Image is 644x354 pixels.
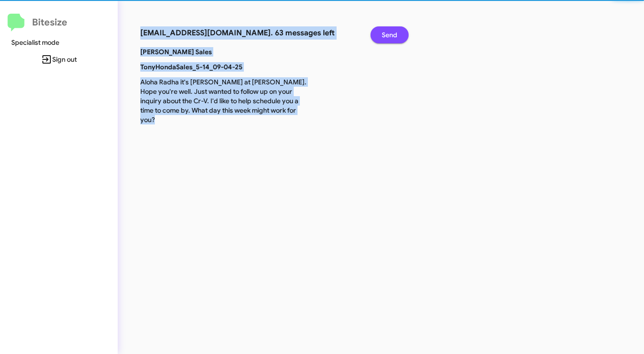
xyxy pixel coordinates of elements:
[140,48,212,56] b: [PERSON_NAME] Sales
[140,63,242,71] b: TonyHondaSales_5-14_09-04-25
[370,26,409,43] button: Send
[8,14,67,32] a: Bitesize
[8,51,110,68] span: Sign out
[133,77,317,124] p: Aloha Radha it's [PERSON_NAME] at [PERSON_NAME]. Hope you're well. Just wanted to follow up on yo...
[140,26,356,40] h3: [EMAIL_ADDRESS][DOMAIN_NAME]. 63 messages left
[382,26,397,43] span: Send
